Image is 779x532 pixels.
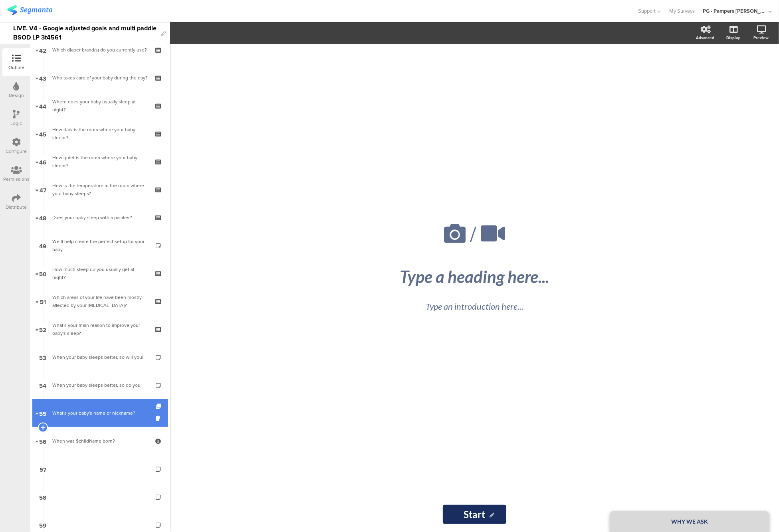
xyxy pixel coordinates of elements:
div: How is the temperature in the room where your baby sleeps? [52,182,148,198]
span: 44 [40,101,47,110]
span: 49 [40,241,47,250]
div: We’ll help create the perfect setup for your baby [52,237,148,253]
a: 47 How is the temperature in the room where your baby sleeps? [32,176,168,204]
div: When your baby sleeps better, so do you! [52,381,148,389]
div: Configure [6,148,27,155]
div: Permissions [3,176,30,183]
span: 45 [40,129,47,138]
a: 42 Which diaper brand(s) do you currently use? [32,36,168,64]
span: 56 [40,437,47,445]
span: 46 [40,157,47,166]
div: Advanced [696,35,714,41]
span: 48 [40,213,47,222]
strong: WHY WE ASK [671,518,708,525]
div: Distribute [6,204,27,211]
a: 58 [32,483,168,511]
div: How quiet is the room where your baby sleeps? [52,154,148,170]
a: 49 We’ll help create the perfect setup for your baby [32,231,168,259]
i: Delete [156,415,163,422]
span: 47 [40,185,46,194]
div: How much sleep do you usually get at night? [52,265,148,281]
a: 54 When your baby sleeps better, so do you! [32,371,168,399]
span: 58 [40,492,47,501]
div: Preview [753,35,769,41]
a: 52 What's your main reason to improve your baby's sleep? [32,315,168,343]
a: 51 Which areas of your life have been mostly affected by your [MEDICAL_DATA]? [32,287,168,315]
a: 50 How much sleep do you usually get at night? [32,259,168,287]
div: Who takes care of your baby during the day? [52,74,148,82]
div: When your baby sleeps better, so will you! [52,353,148,361]
input: Start [443,505,506,524]
i: Duplicate [156,404,163,409]
div: What's your baby's name or nickname?​ [52,409,151,417]
a: 43 Who takes care of your baby during the day? [32,64,168,92]
span: 42 [40,45,47,54]
div: Logic [11,120,22,127]
img: segmanta logo [7,5,52,15]
div: LIVE. V4 - Google adjusted goals and multi paddle BSOD LP 3t4561 [13,22,157,44]
span: 52 [40,325,47,334]
a: 53 When your baby sleeps better, so will you! [32,343,168,371]
span: 53 [40,353,47,362]
div: What's your main reason to improve your baby's sleep? [52,321,148,337]
a: 55 What's your baby's name or nickname?​ [32,399,168,427]
a: 44 Where does your baby usually sleep at night? [32,92,168,120]
div: How dark is the room where your baby sleeps? [52,126,148,142]
span: 50 [40,269,47,278]
div: Which areas of your life have been mostly affected by your sleep deprivation? [52,293,148,309]
div: Type an introduction here... [335,300,614,313]
a: 45 How dark is the room where your baby sleeps? [32,120,168,148]
div: Which diaper brand(s) do you currently use? [52,46,148,54]
span: 59 [40,520,47,529]
a: 57 [32,455,168,483]
span: 43 [40,73,47,82]
span: Support [638,7,656,15]
a: 56 When was $childName born? [32,427,168,455]
span: / [470,218,476,250]
div: Type a heading here... [327,267,622,287]
div: PG - Pampers [PERSON_NAME] [703,7,767,15]
span: 57 [40,465,46,473]
div: Where does your baby usually sleep at night? [52,98,148,114]
a: 48 Does your baby sleep with a pacifier? [32,204,168,231]
span: 51 [40,297,46,306]
div: Design [9,92,24,99]
div: When was $childName born? [52,437,148,445]
span: 54 [40,381,47,390]
div: Does your baby sleep with a pacifier? [52,214,148,222]
div: Display [726,35,740,41]
a: 46 How quiet is the room where your baby sleeps? [32,148,168,176]
span: 55 [40,409,47,417]
div: Outline [8,64,24,71]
